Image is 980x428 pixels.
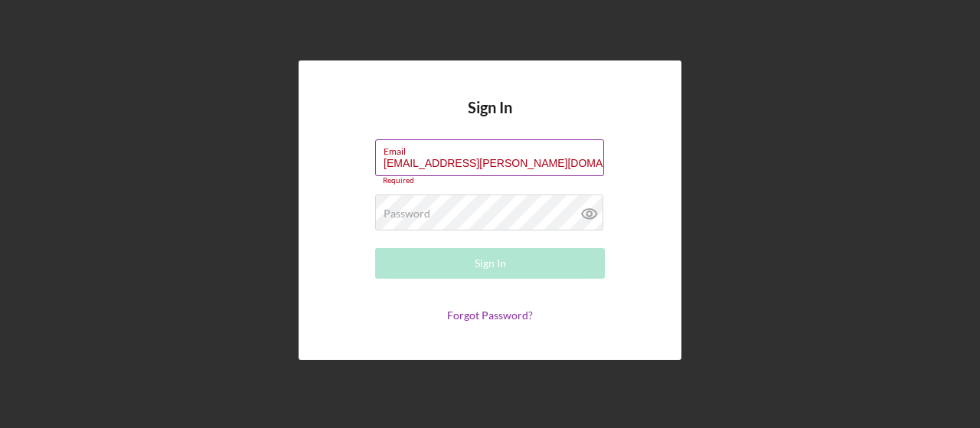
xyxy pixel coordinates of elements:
div: Sign In [475,248,506,279]
label: Password [384,207,430,220]
h4: Sign In [468,99,512,139]
label: Email [384,140,604,157]
button: Sign In [375,248,605,279]
a: Forgot Password? [447,309,533,322]
div: Required [375,176,605,185]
